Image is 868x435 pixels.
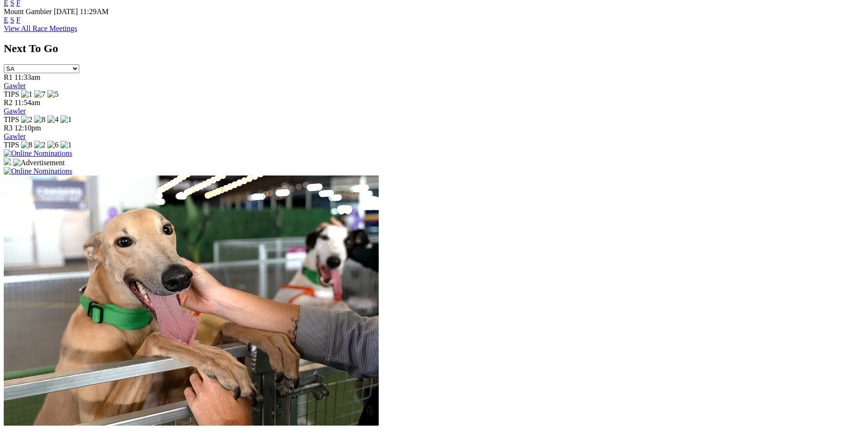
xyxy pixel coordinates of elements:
[10,16,15,24] a: S
[15,99,40,107] span: 11:54am
[13,159,65,167] img: Advertisement
[4,149,72,158] img: Online Nominations
[4,42,864,55] h2: Next To Go
[80,8,109,15] span: 11:29AM
[21,141,32,149] img: 8
[4,82,26,90] a: Gawler
[47,115,59,124] img: 4
[4,176,379,426] img: Westy_Cropped.jpg
[21,90,32,99] img: 1
[34,141,45,149] img: 2
[21,115,32,124] img: 2
[60,115,72,124] img: 1
[34,115,45,124] img: 8
[15,73,40,81] span: 11:33am
[34,90,45,99] img: 7
[4,107,26,115] a: Gawler
[4,24,77,32] a: View All Race Meetings
[15,124,41,132] span: 12:10pm
[4,99,13,107] span: R2
[47,141,59,149] img: 6
[4,141,19,149] span: TIPS
[4,132,26,140] a: Gawler
[4,158,11,165] img: 15187_Greyhounds_GreysPlayCentral_Resize_SA_WebsiteBanner_300x115_2025.jpg
[4,8,52,15] span: Mount Gambier
[4,90,19,98] span: TIPS
[47,90,59,99] img: 5
[4,167,72,176] img: Online Nominations
[4,124,13,132] span: R3
[4,115,19,123] span: TIPS
[4,73,13,81] span: R1
[54,8,78,15] span: [DATE]
[4,16,8,24] a: E
[16,16,21,24] a: F
[60,141,72,149] img: 1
